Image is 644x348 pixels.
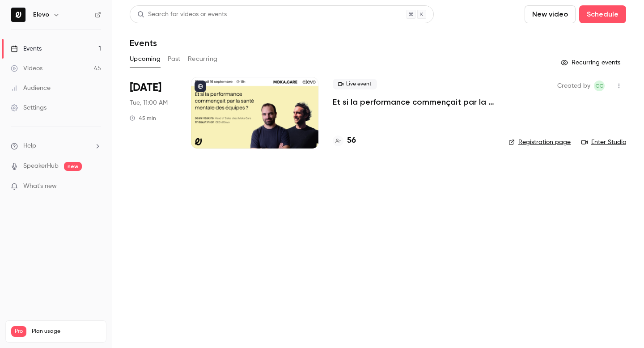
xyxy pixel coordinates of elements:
[347,135,356,147] h4: 56
[594,81,605,91] span: Clara Courtillier
[130,38,157,48] h1: Events
[333,97,494,107] a: Et si la performance commençait par la santé mentale des équipes ?
[508,138,571,147] a: Registration page
[11,64,42,73] div: Videos
[130,77,177,149] div: Sep 16 Tue, 11:00 AM (Europe/Paris)
[188,52,218,66] button: Recurring
[23,141,36,151] span: Help
[11,141,101,151] li: help-dropdown-opener
[595,81,603,91] span: CC
[11,8,25,22] img: Elevo
[137,10,227,19] div: Search for videos or events
[130,115,156,122] div: 45 min
[168,52,181,66] button: Past
[130,81,161,95] span: [DATE]
[11,326,26,337] span: Pro
[557,81,590,91] span: Created by
[33,10,49,19] h6: Elevo
[525,5,576,23] button: New video
[130,98,168,107] span: Tue, 11:00 AM
[333,135,356,147] a: 56
[32,328,101,335] span: Plan usage
[557,55,626,70] button: Recurring events
[11,44,42,53] div: Events
[579,5,626,23] button: Schedule
[23,161,59,171] a: SpeakerHub
[23,182,57,191] span: What's new
[333,79,377,89] span: Live event
[90,182,101,191] iframe: Noticeable Trigger
[581,138,626,147] a: Enter Studio
[130,52,161,66] button: Upcoming
[11,84,51,93] div: Audience
[11,103,47,112] div: Settings
[64,162,82,171] span: new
